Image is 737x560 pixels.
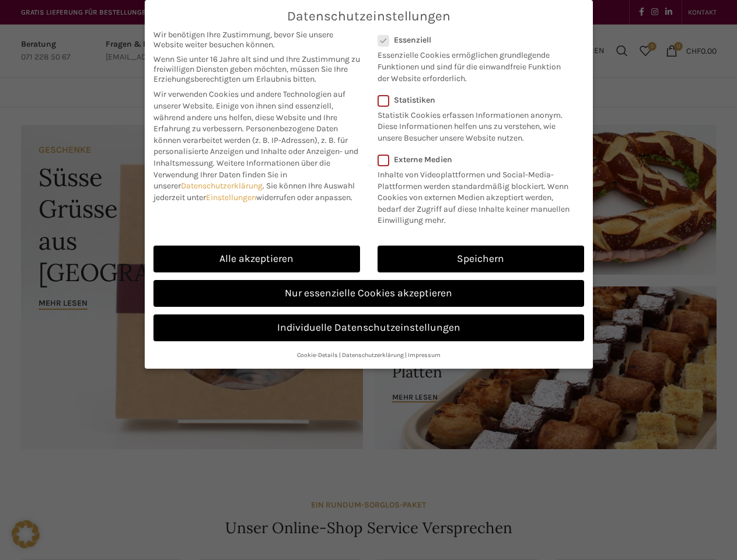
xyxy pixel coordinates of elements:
span: Weitere Informationen über die Verwendung Ihrer Daten finden Sie in unserer . [153,158,330,191]
a: Individuelle Datenschutzeinstellungen [153,314,584,341]
label: Statistiken [378,95,569,105]
a: Alle akzeptieren [153,246,360,272]
a: Datenschutzerklärung [181,181,263,191]
label: Essenziell [378,35,569,45]
span: Datenschutzeinstellungen [287,9,450,24]
a: Speichern [378,246,584,272]
p: Inhalte von Videoplattformen und Social-Media-Plattformen werden standardmäßig blockiert. Wenn Co... [378,164,577,226]
a: Einstellungen [206,192,256,202]
a: Nur essenzielle Cookies akzeptieren [153,280,584,307]
p: Statistik Cookies erfassen Informationen anonym. Diese Informationen helfen uns zu verstehen, wie... [378,105,569,144]
a: Cookie-Details [297,351,338,359]
a: Datenschutzerklärung [342,351,404,359]
a: Impressum [408,351,441,359]
span: Sie können Ihre Auswahl jederzeit unter widerrufen oder anpassen. [153,181,355,202]
span: Wir verwenden Cookies und andere Technologien auf unserer Website. Einige von ihnen sind essenzie... [153,89,345,134]
span: Wenn Sie unter 16 Jahre alt sind und Ihre Zustimmung zu freiwilligen Diensten geben möchten, müss... [153,54,360,84]
p: Essenzielle Cookies ermöglichen grundlegende Funktionen und sind für die einwandfreie Funktion de... [378,45,569,84]
span: Wir benötigen Ihre Zustimmung, bevor Sie unsere Website weiter besuchen können. [153,30,360,50]
span: Personenbezogene Daten können verarbeitet werden (z. B. IP-Adressen), z. B. für personalisierte A... [153,124,358,168]
label: Externe Medien [378,155,577,164]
